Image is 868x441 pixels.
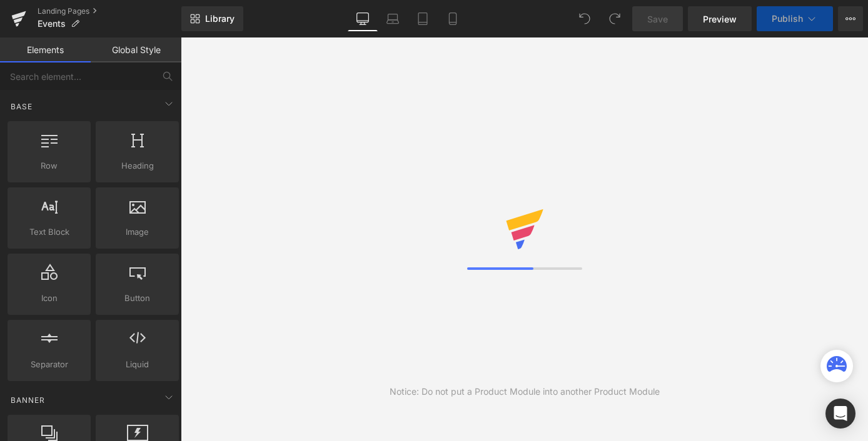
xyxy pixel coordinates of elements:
[91,37,181,62] a: Global Style
[11,159,87,172] span: Row
[390,385,660,399] div: Notice: Do not put a Product Module into another Product Module
[408,6,438,31] a: Tablet
[11,358,87,371] span: Separator
[11,225,87,239] span: Text Block
[99,159,175,172] span: Heading
[757,6,833,31] button: Publish
[688,6,752,31] a: Preview
[205,13,235,24] span: Library
[825,399,855,429] div: Open Intercom Messenger
[99,225,175,239] span: Image
[772,14,803,24] span: Publish
[647,12,668,26] span: Save
[99,292,175,305] span: Button
[38,19,66,29] span: Events
[703,12,737,26] span: Preview
[99,358,175,371] span: Liquid
[602,6,627,31] button: Redo
[11,292,87,305] span: Icon
[348,6,378,31] a: Desktop
[181,6,243,31] a: New Library
[378,6,408,31] a: Laptop
[38,6,181,16] a: Landing Pages
[9,394,46,406] span: Banner
[572,6,597,31] button: Undo
[9,101,34,112] span: Base
[438,6,468,31] a: Mobile
[838,6,863,31] button: More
